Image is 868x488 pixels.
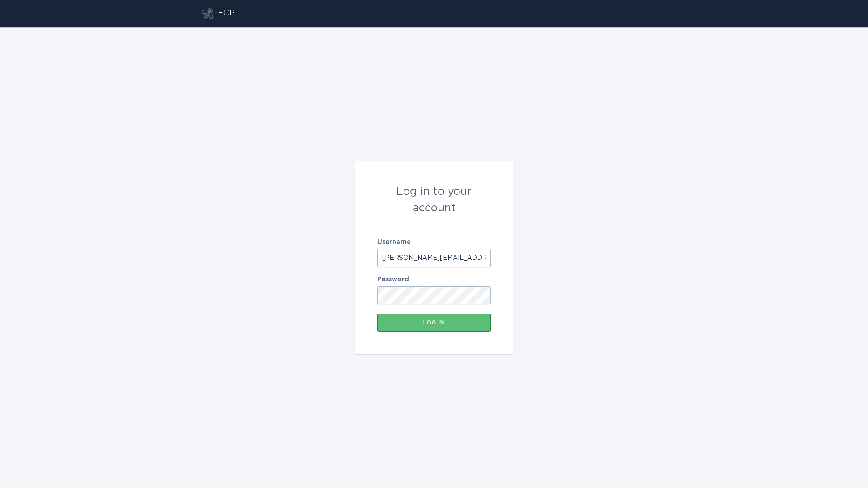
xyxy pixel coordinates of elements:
[377,314,491,332] button: Log in
[202,8,213,19] button: Go to dashboard
[377,239,491,245] label: Username
[377,184,491,216] div: Log in to your account
[382,320,486,325] div: Log in
[218,8,235,19] div: ECP
[377,276,491,283] label: Password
